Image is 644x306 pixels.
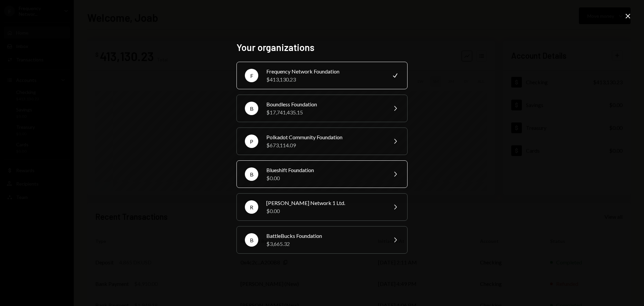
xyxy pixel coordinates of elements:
[245,167,258,181] div: B
[266,141,383,149] div: $673,114.09
[266,199,383,207] div: [PERSON_NAME] Network 1 Ltd.
[266,207,383,215] div: $0.00
[236,127,408,155] button: PPolkadot Community Foundation$673,114.09
[266,166,383,174] div: Blueshift Foundation
[236,62,408,89] button: FFrequency Network Foundation$413,130.23
[245,200,258,214] div: R
[245,135,258,148] div: P
[236,41,408,54] h2: Your organizations
[266,75,383,84] div: $413,130.23
[266,133,383,141] div: Polkadot Community Foundation
[266,174,383,182] div: $0.00
[266,108,383,116] div: $17,741,435.15
[245,69,258,82] div: F
[266,240,383,248] div: $3,665.32
[236,95,408,122] button: BBoundless Foundation$17,741,435.15
[245,102,258,115] div: B
[236,226,408,254] button: BBattleBucks Foundation$3,665.32
[266,67,383,75] div: Frequency Network Foundation
[236,160,408,188] button: BBlueshift Foundation$0.00
[236,193,408,221] button: R[PERSON_NAME] Network 1 Ltd.$0.00
[245,233,258,247] div: B
[266,232,383,240] div: BattleBucks Foundation
[266,100,383,108] div: Boundless Foundation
